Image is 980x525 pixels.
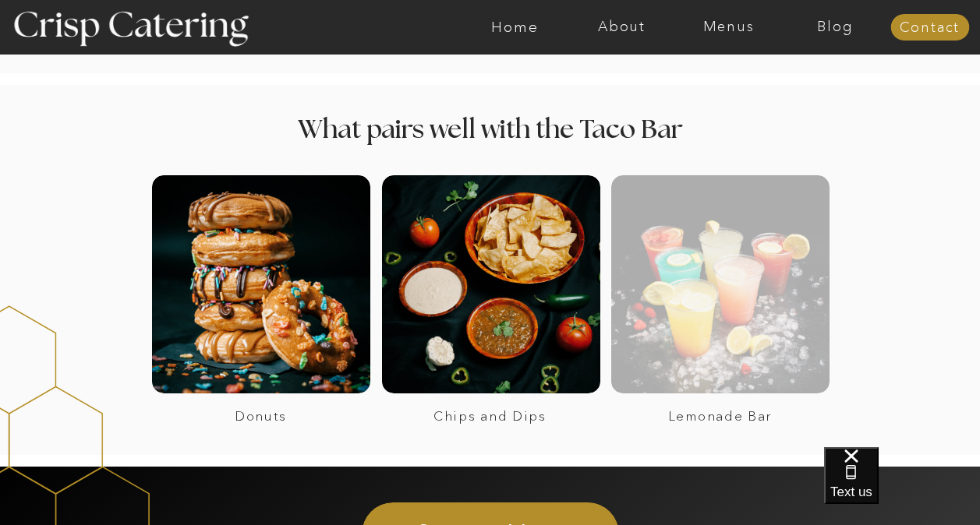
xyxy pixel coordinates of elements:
a: Chips and Dips [384,409,596,424]
a: Menus [675,19,782,35]
h2: What pairs well with the Taco Bar [201,117,780,147]
a: Contact [890,20,969,36]
a: Home [462,19,568,35]
iframe: podium webchat widget bubble [824,447,980,525]
a: About [568,19,675,35]
a: Donuts [155,409,367,424]
a: Blog [782,19,889,35]
a: Lemonade Bar [614,409,826,424]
